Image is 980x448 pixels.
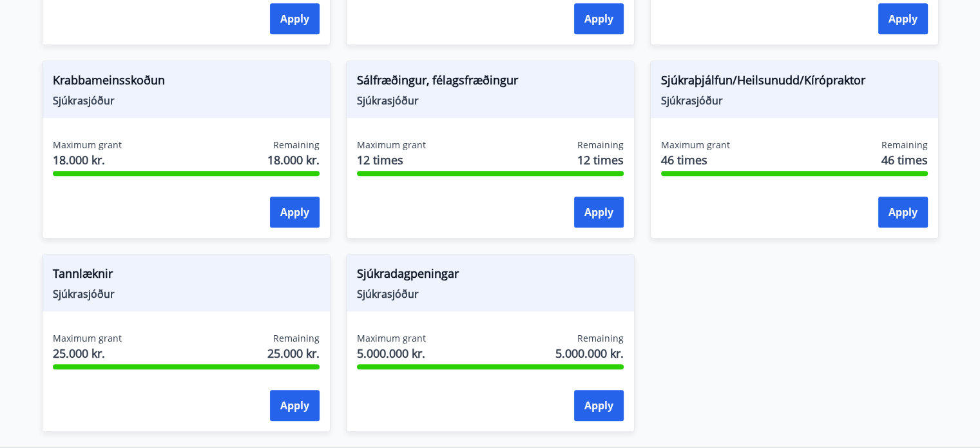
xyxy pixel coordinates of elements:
[661,72,928,93] span: Sjúkraþjálfun/Heilsunudd/Kírópraktor
[577,139,624,151] span: Remaining
[357,72,624,93] span: Sálfræðingur, félagsfræðingur
[53,345,122,362] span: 25.000 kr.
[273,139,320,151] span: Remaining
[574,3,624,34] button: Apply
[53,265,320,287] span: Tannlæknir
[357,287,624,301] span: Sjúkrasjóður
[357,332,426,345] span: Maximum grant
[661,93,928,108] span: Sjúkrasjóður
[574,390,624,421] button: Apply
[574,197,624,228] button: Apply
[357,139,426,151] span: Maximum grant
[661,139,730,151] span: Maximum grant
[267,151,320,168] span: 18.000 kr.
[53,139,122,151] span: Maximum grant
[267,345,320,362] span: 25.000 kr.
[881,151,928,168] span: 46 times
[53,72,320,93] span: Krabbameinsskoðun
[270,390,320,421] button: Apply
[270,3,320,34] button: Apply
[878,197,928,228] button: Apply
[881,139,928,151] span: Remaining
[273,332,320,345] span: Remaining
[53,287,320,301] span: Sjúkrasjóður
[357,345,426,362] span: 5.000.000 kr.
[577,332,624,345] span: Remaining
[53,332,122,345] span: Maximum grant
[357,265,624,287] span: Sjúkradagpeningar
[661,151,730,168] span: 46 times
[555,345,624,362] span: 5.000.000 kr.
[878,3,928,34] button: Apply
[53,93,320,108] span: Sjúkrasjóður
[357,151,426,168] span: 12 times
[357,93,624,108] span: Sjúkrasjóður
[53,151,122,168] span: 18.000 kr.
[270,197,320,228] button: Apply
[577,151,624,168] span: 12 times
